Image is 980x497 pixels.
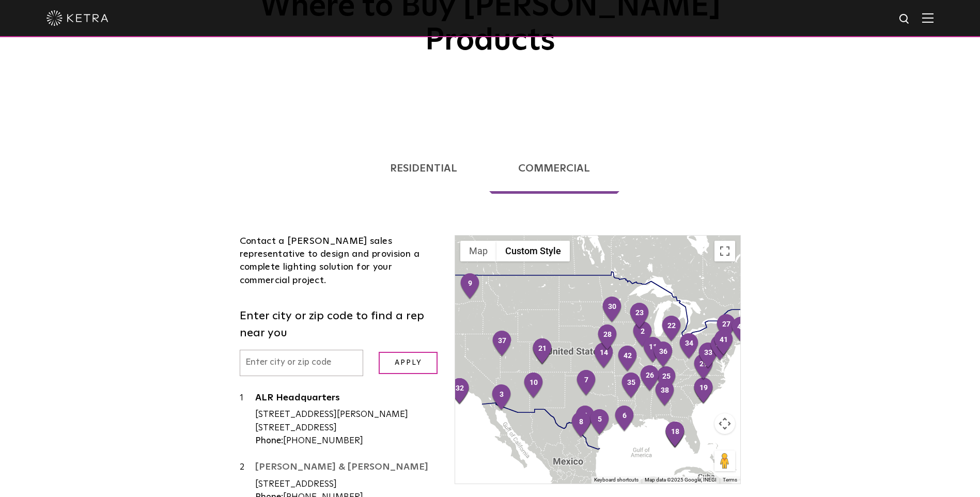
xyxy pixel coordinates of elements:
div: 11 [642,336,664,364]
button: Drag Pegman onto the map to open Street View [714,451,735,471]
div: 27 [715,314,737,341]
div: 8 [570,411,592,439]
div: 32 [449,378,471,406]
div: 33 [697,342,719,370]
a: Terms (opens in new tab) [723,477,737,483]
div: [STREET_ADDRESS][PERSON_NAME] [STREET_ADDRESS] [255,408,440,434]
div: 35 [620,372,642,400]
div: 30 [601,296,623,324]
label: Enter city or zip code to find a rep near you [240,308,440,342]
img: ketra-logo-2019-white [46,10,108,26]
div: [PHONE_NUMBER] [255,434,440,448]
strong: Phone: [255,437,283,445]
div: Contact a [PERSON_NAME] sales representative to design and provision a complete lighting solution... [240,235,440,287]
span: Map data ©2025 Google, INEGI [645,477,717,483]
div: 5 [589,409,611,437]
img: search icon [898,13,911,26]
div: 3 [491,384,512,412]
div: 22 [661,315,682,343]
div: 1 [240,392,255,448]
a: Open this area in Google Maps (opens a new window) [458,470,492,484]
a: Residential [361,143,487,194]
button: Custom Style [496,241,570,261]
button: Map camera controls [714,413,735,434]
div: 23 [629,302,650,330]
div: 14 [593,342,615,370]
button: Keyboard shortcuts [594,476,639,484]
div: 29 [693,353,714,381]
button: Toggle fullscreen view [714,241,735,261]
div: 4 [574,405,596,433]
div: 42 [617,345,639,373]
div: 21 [532,338,553,366]
div: 7 [575,369,597,397]
div: 2 [632,321,654,349]
input: Enter city or zip code [240,350,364,376]
div: [STREET_ADDRESS] [255,478,440,491]
img: Hamburger%20Nav.svg [922,13,934,23]
div: 43 [730,316,752,344]
img: Google [458,470,492,484]
div: 26 [639,365,661,393]
input: Apply [379,352,438,374]
div: 18 [664,421,686,449]
div: 6 [614,405,635,433]
div: 37 [491,330,513,358]
div: 10 [523,372,545,400]
div: 25 [656,366,677,394]
button: Show street map [460,241,496,261]
div: 34 [678,333,700,361]
a: Commercial [489,143,620,194]
div: 19 [693,377,714,405]
div: 9 [459,273,481,301]
div: 28 [597,324,618,352]
div: 36 [652,341,674,369]
div: 38 [654,380,676,408]
a: [PERSON_NAME] & [PERSON_NAME] [255,462,440,475]
div: 41 [713,329,735,357]
div: 40 [709,334,731,362]
a: ALR Headquarters [255,393,440,406]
